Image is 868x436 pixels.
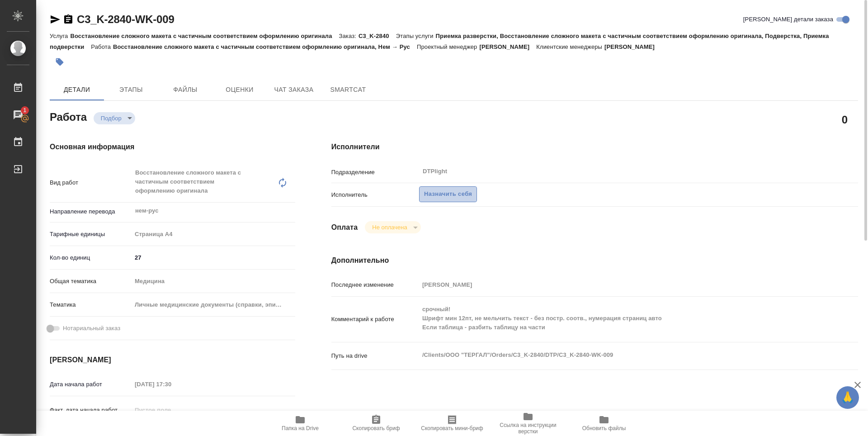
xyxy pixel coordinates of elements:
button: Папка на Drive [262,411,338,436]
p: Последнее изменение [331,280,419,289]
button: Скопировать ссылку для ЯМессенджера [50,14,61,25]
span: Скопировать бриф [352,425,400,431]
button: Скопировать мини-бриф [414,411,490,436]
h4: Основная информация [50,142,295,152]
div: Подбор [365,221,420,233]
button: 🙏 [836,386,859,409]
p: Вид работ [50,178,132,187]
span: Файлы [164,84,207,95]
span: Чат заказа [272,84,316,95]
input: ✎ Введи что-нибудь [132,251,295,264]
span: Папка на Drive [282,425,319,431]
span: Нотариальный заказ [63,324,120,333]
span: Этапы [109,84,153,95]
button: Не оплачена [369,223,410,231]
span: 1 [18,106,32,115]
span: Оценки [218,84,261,95]
p: [PERSON_NAME] [604,43,661,50]
a: C3_K-2840-WK-009 [77,13,175,25]
button: Обновить файлы [566,411,642,436]
p: Восстановление сложного макета с частичным соответствием оформлению оригинала [70,33,339,39]
div: Личные медицинские документы (справки, эпикризы) [132,297,295,313]
button: Подбор [98,114,124,122]
button: Скопировать ссылку [63,14,74,25]
h2: 0 [842,112,848,127]
h2: Работа [50,108,87,124]
span: Скопировать мини-бриф [421,425,483,431]
button: Назначить себя [419,186,477,202]
p: Общая тематика [50,277,132,286]
input: Пустое поле [132,403,211,417]
h4: Дополнительно [331,255,858,266]
p: Кол-во единиц [50,253,132,262]
p: C3_K-2840 [359,33,396,39]
p: Комментарий к работе [331,315,419,324]
p: Тарифные единицы [50,230,132,239]
p: Клиентские менеджеры [536,43,604,50]
span: 🙏 [840,388,855,407]
p: Дата начала работ [50,380,132,389]
p: Работа [91,43,113,50]
p: Этапы услуги [396,33,436,39]
p: Факт. дата начала работ [50,406,132,415]
h4: [PERSON_NAME] [50,355,295,365]
p: Тематика [50,300,132,309]
input: Пустое поле [419,278,814,291]
p: Заказ: [339,33,359,39]
p: Путь на drive [331,351,419,360]
textarea: /Clients/ООО "ТЕРГАЛ"/Orders/C3_K-2840/DTP/C3_K-2840-WK-009 [419,347,814,363]
div: Медицина [132,274,295,289]
p: Направление перевода [50,207,132,216]
p: Исполнитель [331,190,419,199]
h4: Оплата [331,222,358,233]
p: Восстановление сложного макета с частичным соответствием оформлению оригинала, Нем → Рус [113,43,417,50]
span: SmartCat [326,84,370,95]
button: Добавить тэг [50,52,70,72]
input: Пустое поле [132,378,211,391]
a: 1 [2,104,34,126]
button: Скопировать бриф [338,411,414,436]
div: Страница А4 [132,227,295,242]
span: Назначить себя [424,189,472,199]
button: Ссылка на инструкции верстки [490,411,566,436]
textarea: срочный! Шрифт мин 12пт, не мельчить текст - без постр. соотв., нумерация страниц авто Если табли... [419,302,814,335]
span: Ссылка на инструкции верстки [495,422,561,435]
span: [PERSON_NAME] детали заказа [743,15,833,24]
p: Подразделение [331,168,419,177]
div: Подбор [94,112,135,124]
p: [PERSON_NAME] [479,43,536,50]
h4: Исполнители [331,142,858,152]
p: Проектный менеджер [417,43,479,50]
p: Приемка разверстки, Восстановление сложного макета с частичным соответствием оформлению оригинала... [50,33,829,50]
p: Услуга [50,33,70,39]
span: Детали [55,84,99,95]
span: Обновить файлы [582,425,626,431]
